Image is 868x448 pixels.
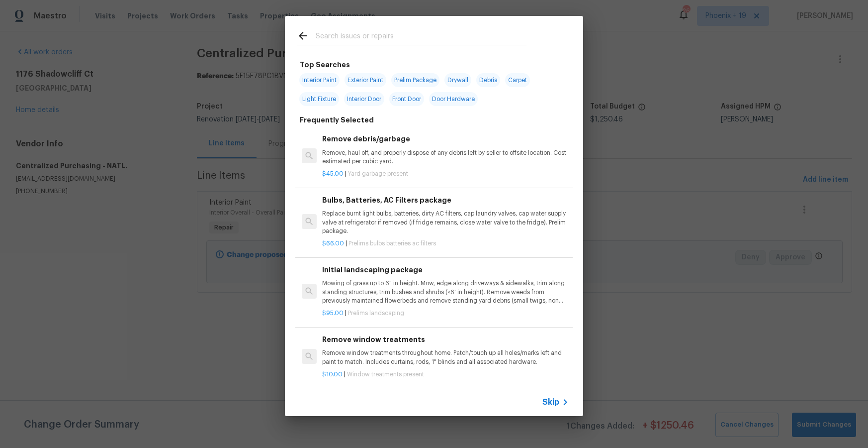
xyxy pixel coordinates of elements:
[322,170,569,178] p: |
[300,114,374,125] h6: Frequently Selected
[348,171,408,177] span: Yard garbage present
[299,92,339,106] span: Light Fixture
[476,73,500,87] span: Debris
[322,195,569,206] h6: Bulbs, Batteries, AC Filters package
[322,239,569,248] p: |
[391,73,439,87] span: Prelim Package
[322,210,569,235] p: Replace burnt light bulbs, batteries, dirty AC filters, cap laundry valves, cap water supply valv...
[348,240,436,246] span: Prelims bulbs batteries ac filters
[344,92,384,106] span: Interior Door
[322,349,569,366] p: Remove window treatments throughout home. Patch/touch up all holes/marks left and paint to match....
[444,73,471,87] span: Drywall
[300,59,350,70] h6: Top Searches
[322,240,344,246] span: $66.00
[322,370,569,379] p: |
[429,92,478,106] span: Door Hardware
[505,73,530,87] span: Carpet
[542,397,559,407] span: Skip
[389,92,424,106] span: Front Door
[299,73,340,87] span: Interior Paint
[322,133,569,144] h6: Remove debris/garbage
[322,310,344,316] span: $95.00
[322,371,343,377] span: $10.00
[322,279,569,305] p: Mowing of grass up to 6" in height. Mow, edge along driveways & sidewalks, trim along standing st...
[345,73,386,87] span: Exterior Paint
[348,310,404,316] span: Prelims landscaping
[316,30,526,45] input: Search issues or repairs
[322,334,569,345] h6: Remove window treatments
[322,309,569,318] p: |
[322,149,569,166] p: Remove, haul off, and properly dispose of any debris left by seller to offsite location. Cost est...
[322,264,569,275] h6: Initial landscaping package
[322,171,344,177] span: $45.00
[347,371,424,377] span: Window treatments present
